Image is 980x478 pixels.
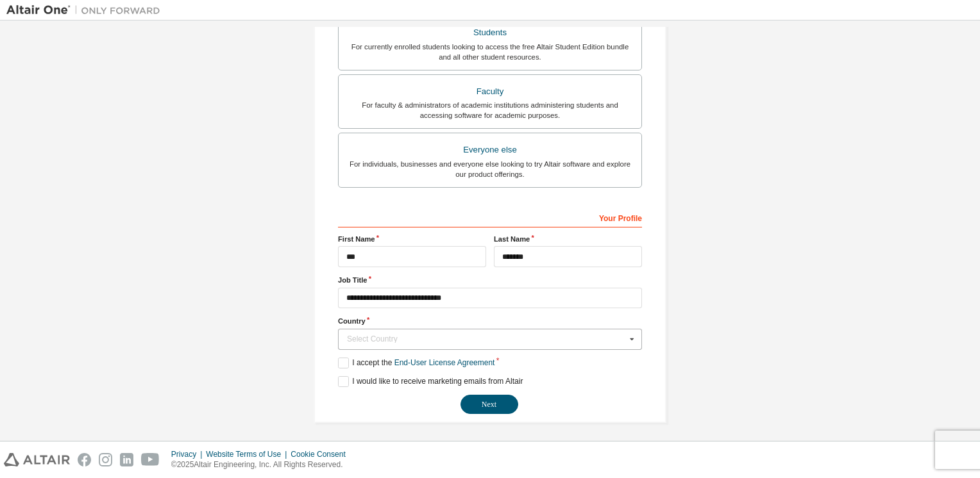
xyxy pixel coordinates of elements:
[346,100,634,120] div: For faculty & administrators of academic institutions administering students and accessing softwa...
[460,395,518,414] button: Next
[78,453,91,466] img: facebook.svg
[338,376,523,387] label: I would like to receive marketing emails from Altair
[347,335,626,343] div: Select Country
[171,449,206,459] div: Privacy
[338,207,642,227] div: Your Profile
[346,42,634,62] div: For currently enrolled students looking to access the free Altair Student Edition bundle and all ...
[394,358,495,367] a: End-User License Agreement
[346,141,634,159] div: Everyone else
[338,358,494,368] label: I accept the
[4,453,70,466] img: altair_logo.svg
[338,275,642,285] label: Job Title
[206,449,291,459] div: Website Terms of Use
[346,159,634,179] div: For individuals, businesses and everyone else looking to try Altair software and explore our prod...
[6,4,167,17] img: Altair One
[338,316,642,326] label: Country
[99,453,112,466] img: instagram.svg
[120,453,133,466] img: linkedin.svg
[171,459,353,470] p: © 2025 Altair Engineering, Inc. All Rights Reserved.
[291,449,353,459] div: Cookie Consent
[141,453,160,466] img: youtube.svg
[346,83,634,101] div: Faculty
[338,234,486,244] label: First Name
[494,234,642,244] label: Last Name
[346,24,634,42] div: Students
